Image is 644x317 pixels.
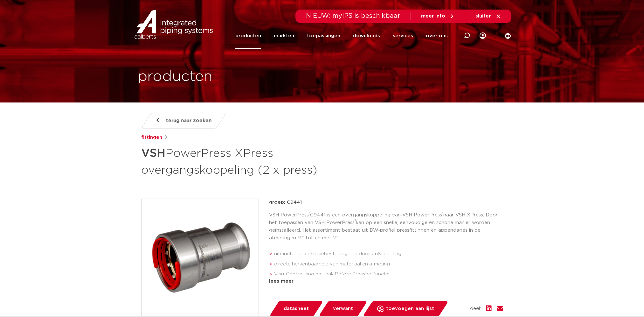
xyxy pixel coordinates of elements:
div: lees meer [269,278,503,285]
sup: ® [309,212,310,215]
span: datasheet [284,304,309,314]
a: toepassingen [307,23,340,49]
a: datasheet [269,301,323,316]
span: verwant [333,304,353,314]
span: toevoegen aan lijst [386,304,434,314]
a: fittingen [141,134,162,141]
h1: PowerPress XPress overgangskoppeling (2 x press) [141,144,380,178]
li: directe herkenbaarheid van materiaal en afmeting [274,259,503,269]
a: markten [274,23,294,49]
img: Product Image for VSH PowerPress XPress overgangskoppeling (2 x press) [142,199,259,316]
h1: producten [138,67,212,87]
a: terug naar zoeken [141,113,226,129]
a: meer info [421,13,455,19]
div: my IPS [480,23,486,49]
a: sluiten [475,13,501,19]
a: services [393,23,413,49]
strong: VSH [141,148,165,159]
p: groep: C9441 [269,199,503,206]
p: VSH PowerPress C9441 is een overgangskoppeling van VSH PowerPress naar VSH XPress. Door het toepa... [269,211,503,242]
a: verwant [318,301,367,316]
nav: Menu [235,23,448,49]
sup: ® [442,212,443,215]
sup: ® [355,219,356,223]
span: terug naar zoeken [166,116,211,126]
li: Visu-Control-ring en Leak Before Pressed-functie [274,269,503,279]
span: meer info [421,14,445,18]
a: over ons [426,23,448,49]
a: producten [235,23,261,49]
li: uitmuntende corrosiebestendigheid door ZnNi coating [274,249,503,259]
a: downloads [353,23,380,49]
span: sluiten [475,14,492,18]
span: NIEUW: myIPS is beschikbaar [306,13,400,19]
span: deel: [470,305,481,313]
